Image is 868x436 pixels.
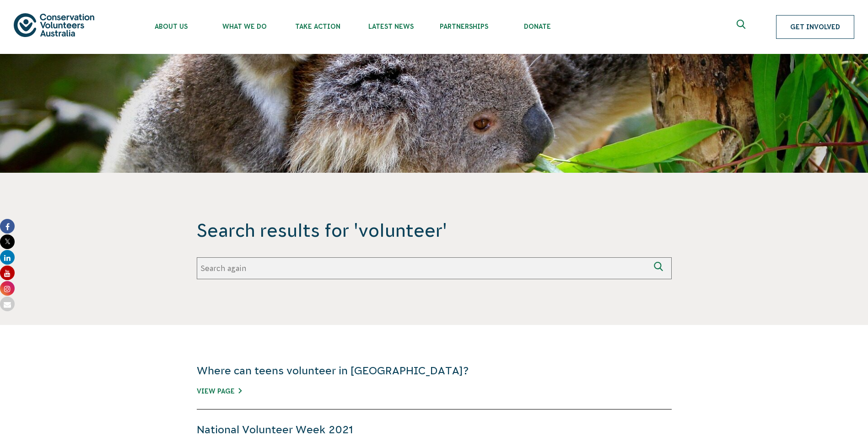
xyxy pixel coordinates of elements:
[197,365,469,377] a: Where can teens volunteer in [GEOGRAPHIC_DATA]?
[281,23,354,30] span: Take Action
[14,13,94,37] img: logo.svg
[197,388,242,395] a: View Page
[208,23,281,30] span: What We Do
[354,23,427,30] span: Latest News
[776,15,854,39] a: Get Involved
[135,23,208,30] span: About Us
[427,23,501,30] span: Partnerships
[737,20,748,34] span: Expand search box
[197,218,672,242] span: Search results for 'volunteer'
[731,16,753,38] button: Expand search box Close search box
[197,424,353,436] a: National Volunteer Week 2021
[501,23,574,30] span: Donate
[197,257,650,279] input: Search again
